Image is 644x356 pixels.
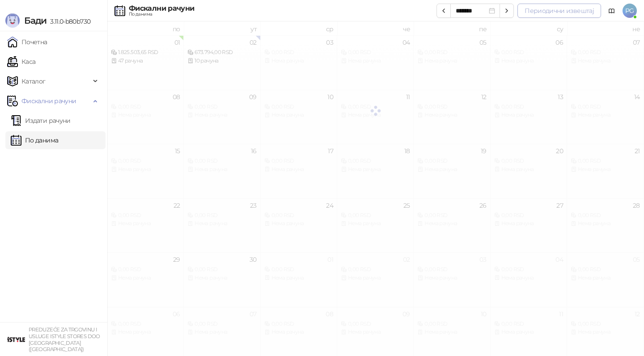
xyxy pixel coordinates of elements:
[7,331,25,348] img: 64x64-companyLogo-77b92cf4-9946-4f36-9751-bf7bb5fd2c7d.png
[24,15,47,26] span: Бади
[129,12,194,17] div: По данима
[29,327,100,352] small: PREDUZEĆE ZA TRGOVINU I USLUGE ISTYLE STORES DOO [GEOGRAPHIC_DATA] ([GEOGRAPHIC_DATA])
[21,72,46,90] span: Каталог
[47,17,90,25] span: 3.11.0-b80b730
[11,131,58,149] a: По данима
[623,4,637,18] span: PG
[11,112,71,130] a: Издати рачуни
[605,4,619,18] a: Документација
[517,4,601,18] button: Периодични извештај
[7,33,47,51] a: Почетна
[129,5,194,12] div: Фискални рачуни
[21,92,76,110] span: Фискални рачуни
[7,53,35,71] a: Каса
[5,13,20,28] img: Logo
